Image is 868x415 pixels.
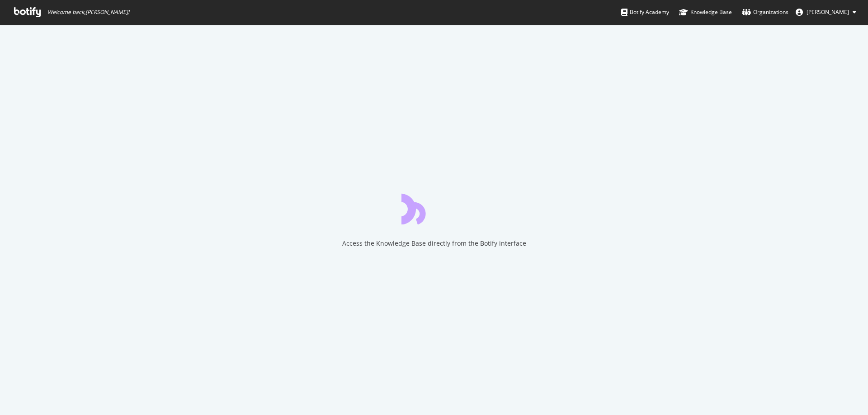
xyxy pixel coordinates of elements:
[788,5,863,19] button: [PERSON_NAME]
[807,8,849,16] span: Axel Roth
[742,8,788,17] div: Organizations
[621,8,669,17] div: Botify Academy
[47,9,129,16] span: Welcome back, [PERSON_NAME] !
[342,239,526,248] div: Access the Knowledge Base directly from the Botify interface
[401,192,467,224] div: animation
[679,8,732,17] div: Knowledge Base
